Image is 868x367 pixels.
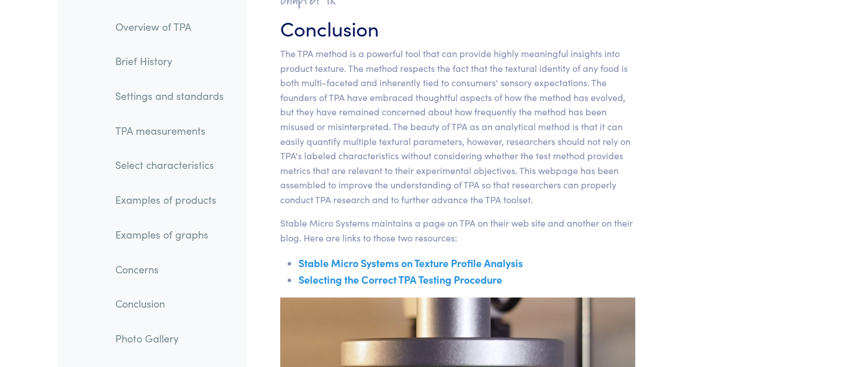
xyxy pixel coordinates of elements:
a: Conclusion [106,291,233,317]
a: Select characteristics [106,152,233,179]
a: Examples of graphs [106,221,233,248]
a: TPA measurements [106,118,233,144]
p: Stable Micro Systems maintains a page on TPA on their web site and another on their blog. Here ar... [280,216,636,245]
a: Overview of TPA [106,14,233,40]
a: Selecting the Correct TPA Testing Procedure [298,272,502,287]
a: Settings and standards [106,83,233,109]
a: Concerns [106,256,233,283]
a: Brief History [106,49,233,75]
a: Examples of products [106,187,233,213]
a: Photo Gallery [106,325,233,352]
a: Stable Micro Systems on Texture Profile Analysis [298,256,523,270]
p: The TPA method is a powerful tool that can provide highly meaningful insights into product textur... [280,46,636,207]
h3: Conclusion [280,14,636,42]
